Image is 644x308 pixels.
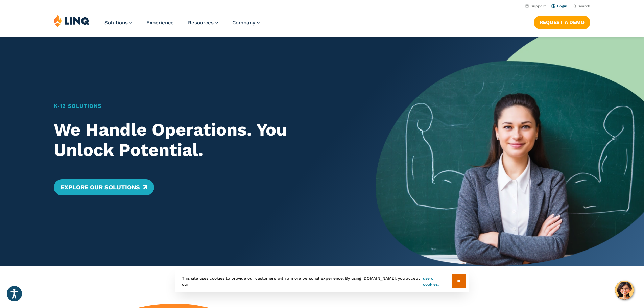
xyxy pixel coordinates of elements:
button: Open Search Bar [573,4,590,9]
img: LINQ | K‑12 Software [54,14,90,27]
a: use of cookies. [423,275,452,287]
nav: Primary Navigation [104,14,260,37]
div: This site uses cookies to provide our customers with a more personal experience. By using [DOMAIN... [175,270,469,292]
a: Experience [146,20,174,26]
span: Resources [188,20,214,26]
img: Home Banner [376,37,644,266]
a: Login [551,4,567,8]
nav: Button Navigation [534,14,590,29]
a: Company [232,20,260,26]
a: Request a Demo [534,16,590,29]
a: Explore Our Solutions [54,179,154,195]
button: Hello, have a question? Let’s chat. [615,281,634,300]
span: Company [232,20,255,26]
span: Search [578,4,590,8]
a: Resources [188,20,218,26]
span: Solutions [104,20,128,26]
a: Solutions [104,20,132,26]
a: Support [525,4,546,8]
h2: We Handle Operations. You Unlock Potential. [54,120,350,160]
h1: K‑12 Solutions [54,102,350,110]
